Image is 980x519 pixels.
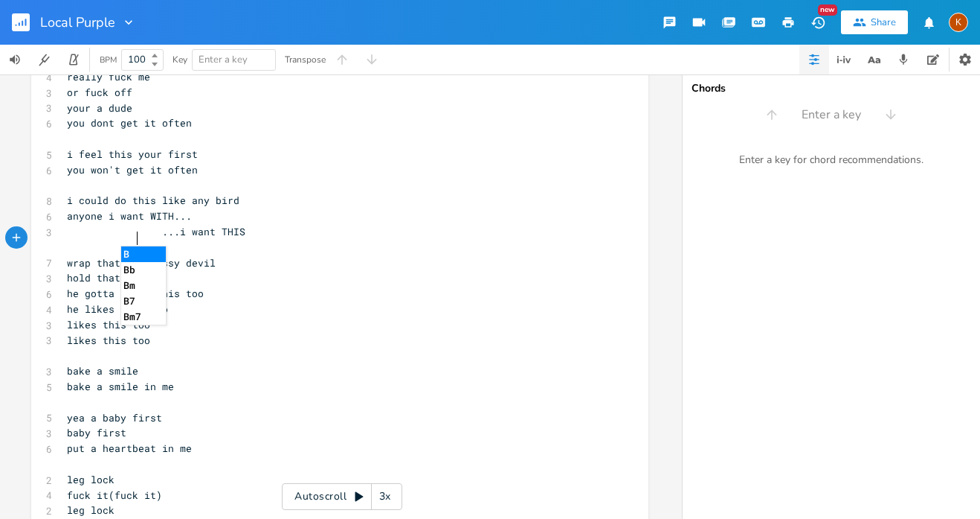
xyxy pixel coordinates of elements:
[67,86,132,99] span: or fuck off
[67,194,239,207] span: i could do this like any bird
[100,56,117,64] div: BPM
[67,318,150,331] span: likes this too
[67,209,192,223] span: anyone i want WITH...
[199,53,248,66] span: Enter a key
[802,106,861,124] span: Enter a key
[173,55,187,64] div: Key
[282,483,402,510] div: Autoscroll
[67,70,150,83] span: really fuck me
[803,9,833,36] button: New
[67,302,168,316] span: he likes this too
[67,147,198,161] span: i feel this your first
[67,163,198,176] span: you won't get it often
[949,13,968,32] div: Kat
[372,483,399,510] div: 3x
[121,262,166,278] li: Bb
[67,473,115,486] span: leg lock
[40,16,115,29] span: Local Purple
[67,101,132,115] span: your a dude
[692,83,971,94] div: Chords
[67,334,150,347] span: likes this too
[285,55,326,64] div: Transpose
[121,309,166,325] li: Bm7
[121,246,166,262] li: B
[871,16,896,29] div: Share
[67,256,216,270] span: wrap that boy missy devil
[67,503,115,517] span: leg lock
[841,10,908,34] button: Share
[121,293,166,309] li: B7
[818,4,837,16] div: New
[67,488,162,502] span: fuck it(fuck it)
[67,225,245,238] span: ...i want THIS
[67,380,174,393] span: bake a smile in me
[67,116,192,130] span: you dont get it often
[683,144,980,176] div: Enter a key for chord recommendations.
[121,278,166,293] li: Bm
[67,364,138,378] span: bake a smile
[67,426,126,439] span: baby first
[67,411,162,424] span: yea a baby first
[67,287,204,300] span: he gotta likes this too
[67,271,138,284] span: hold that bo
[67,442,192,455] span: put a heartbeat in me
[949,5,968,39] button: K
